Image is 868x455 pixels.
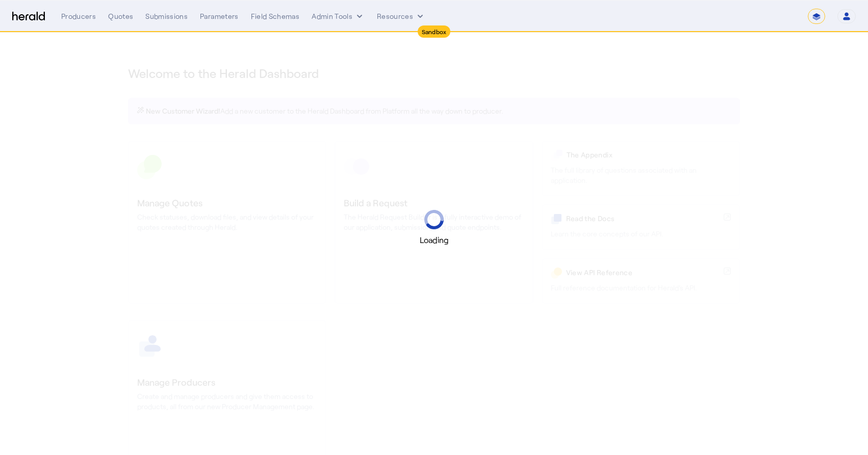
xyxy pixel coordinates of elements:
[418,25,451,38] div: Sandbox
[312,11,365,21] button: internal dropdown menu
[61,11,96,21] div: Producers
[108,11,133,21] div: Quotes
[200,11,239,21] div: Parameters
[251,11,300,21] div: Field Schemas
[377,11,425,21] button: Resources dropdown menu
[145,11,188,21] div: Submissions
[12,12,45,21] img: Herald Logo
